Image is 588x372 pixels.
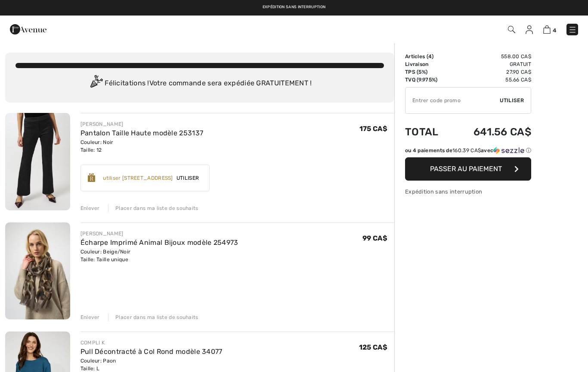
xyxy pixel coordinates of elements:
td: 55.66 CA$ [451,76,531,84]
img: Mes infos [526,25,533,34]
a: 4 [543,24,556,34]
span: Passer au paiement [430,165,502,173]
input: Code promo [405,88,500,113]
div: Félicitations ! Votre commande sera expédiée GRATUITEMENT ! [15,75,384,92]
div: ou 4 paiements de160.39 CA$avecSezzle Cliquez pour en savoir plus sur Sezzle [405,147,531,157]
img: Pantalon Taille Haute modèle 253137 [5,113,70,210]
div: utiliser [STREET_ADDRESS] [103,174,173,182]
a: 1ère Avenue [10,25,46,33]
img: Panier d'achat [543,25,551,34]
span: Utiliser [173,174,202,182]
span: 4 [428,53,432,59]
a: Écharpe Imprimé Animal Bijoux modèle 254973 [80,238,238,247]
span: 160.39 CA$ [452,147,481,153]
span: 125 CA$ [359,343,387,351]
div: Couleur: Beige/Noir Taille: Taille unique [80,248,238,263]
td: Articles ( ) [405,53,451,60]
a: Pull Décontracté à Col Rond modèle 34077 [80,347,223,356]
img: Congratulation2.svg [87,75,105,92]
span: 175 CA$ [359,125,387,133]
img: 1ère Avenue [10,21,46,38]
div: Placer dans ma liste de souhaits [108,313,198,321]
a: Pantalon Taille Haute modèle 253137 [80,129,204,137]
div: Couleur: Noir Taille: 12 [80,138,204,154]
td: TPS (5%) [405,68,451,76]
span: 99 CA$ [362,234,387,242]
div: [PERSON_NAME] [80,230,238,238]
img: Recherche [508,26,515,33]
td: Total [405,117,451,147]
img: Menu [568,25,577,34]
div: ou 4 paiements de avec [405,147,531,154]
td: 641.56 CA$ [451,117,531,147]
div: Enlever [80,313,100,321]
td: 558.00 CA$ [451,53,531,60]
div: COMPLI K [80,339,223,347]
td: Livraison [405,60,451,68]
td: Gratuit [451,60,531,68]
div: Placer dans ma liste de souhaits [108,204,198,212]
img: Reward-Logo.svg [88,173,96,182]
button: Passer au paiement [405,157,531,181]
span: Utiliser [500,97,524,104]
td: TVQ (9.975%) [405,76,451,84]
img: Écharpe Imprimé Animal Bijoux modèle 254973 [5,222,70,320]
div: Enlever [80,204,100,212]
div: [PERSON_NAME] [80,120,204,128]
span: 4 [553,27,556,34]
div: Expédition sans interruption [405,188,531,196]
img: Sezzle [493,147,524,154]
td: 27.90 CA$ [451,68,531,76]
